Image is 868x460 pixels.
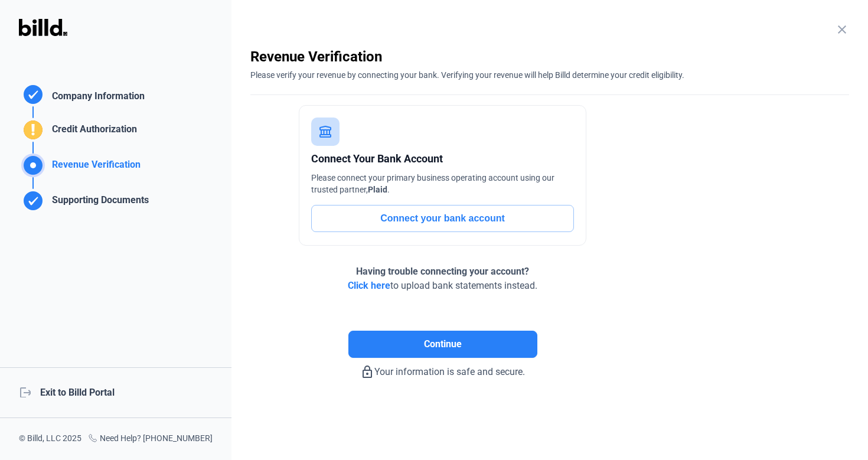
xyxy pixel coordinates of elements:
div: to upload bank statements instead. [348,265,537,293]
div: Revenue Verification [250,47,849,66]
span: Having trouble connecting your account? [356,266,529,277]
span: Continue [424,337,462,351]
div: Need Help? [PHONE_NUMBER] [88,432,213,446]
button: Connect your bank account [311,205,574,232]
mat-icon: logout [19,386,31,397]
div: Please verify your revenue by connecting your bank. Verifying your revenue will help Billd determ... [250,66,849,81]
div: Connect Your Bank Account [311,151,574,167]
div: Please connect your primary business operating account using our trusted partner, . [311,172,574,195]
div: © Billd, LLC 2025 [19,432,81,446]
div: Company Information [47,89,145,106]
span: Click here [348,280,390,291]
span: Plaid [368,185,387,194]
mat-icon: lock_outline [360,365,374,379]
img: Billd Logo [19,19,67,36]
div: Credit Authorization [47,122,137,142]
div: Your information is safe and secure. [250,358,635,379]
div: Revenue Verification [47,158,141,177]
button: Continue [348,331,537,358]
mat-icon: close [835,22,849,37]
div: Supporting Documents [47,193,149,213]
